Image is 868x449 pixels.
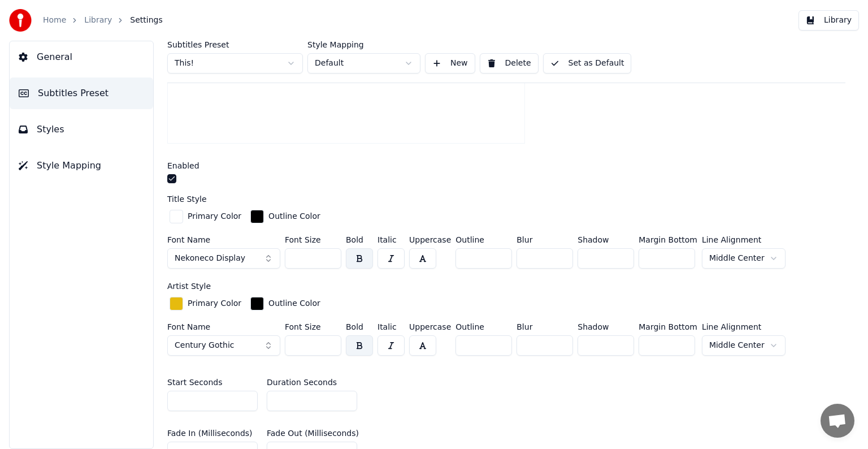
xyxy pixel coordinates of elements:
[43,15,66,26] a: Home
[167,282,211,290] label: Artist Style
[517,236,573,244] label: Blur
[798,10,859,31] button: Library
[167,323,280,331] label: Font Name
[130,15,162,26] span: Settings
[167,429,253,437] label: Fade In (Milliseconds)
[10,150,153,182] button: Style Mapping
[517,323,573,331] label: Blur
[188,298,241,309] div: Primary Color
[425,53,475,74] button: New
[167,162,199,170] label: Enabled
[639,323,697,331] label: Margin Bottom
[167,295,244,313] button: Primary Color
[409,236,451,244] label: Uppercase
[578,236,634,244] label: Shadow
[167,378,222,386] label: Start Seconds
[248,295,323,313] button: Outline Color
[37,50,72,64] span: General
[639,236,697,244] label: Margin Bottom
[10,77,153,109] button: Subtitles Preset
[409,323,451,331] label: Uppercase
[37,159,101,172] span: Style Mapping
[167,208,244,226] button: Primary Color
[175,340,234,351] span: Century Gothic
[84,15,112,26] a: Library
[377,236,405,244] label: Italic
[455,323,512,331] label: Outline
[167,236,280,244] label: Font Name
[10,114,153,145] button: Styles
[455,236,512,244] label: Outline
[188,211,241,222] div: Primary Color
[702,323,785,331] label: Line Alignment
[285,323,341,331] label: Font Size
[38,87,108,100] span: Subtitles Preset
[9,9,32,32] img: youka
[43,15,163,26] nav: breadcrumb
[267,378,337,386] label: Duration Seconds
[480,53,539,74] button: Delete
[821,404,854,438] a: Open chat
[167,41,303,49] label: Subtitles Preset
[175,253,245,264] span: Nekoneco Display
[248,208,323,226] button: Outline Color
[267,429,359,437] label: Fade Out (Milliseconds)
[307,41,420,49] label: Style Mapping
[346,236,373,244] label: Bold
[37,123,64,136] span: Styles
[268,211,320,222] div: Outline Color
[10,41,153,73] button: General
[346,323,373,331] label: Bold
[702,236,785,244] label: Line Alignment
[167,195,207,203] label: Title Style
[285,236,341,244] label: Font Size
[268,298,320,309] div: Outline Color
[543,53,632,74] button: Set as Default
[578,323,634,331] label: Shadow
[377,323,405,331] label: Italic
